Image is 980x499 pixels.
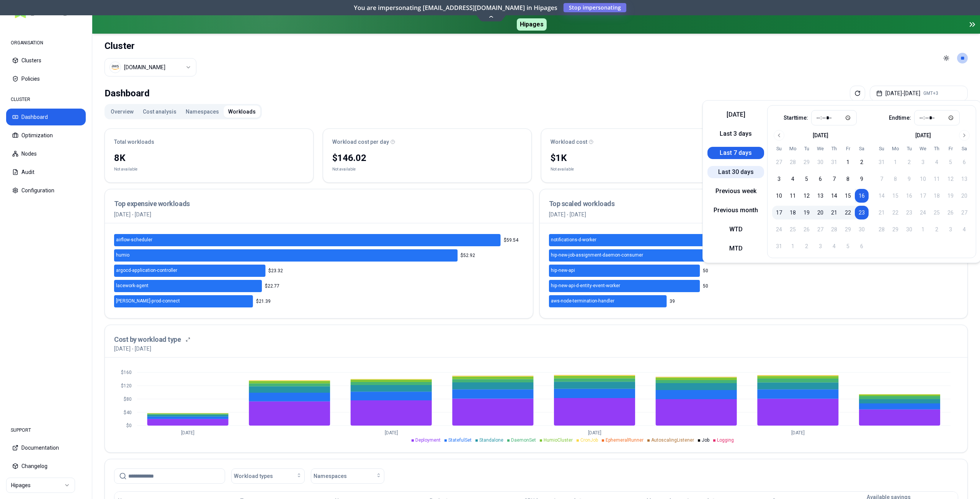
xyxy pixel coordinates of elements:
div: Not available [550,166,574,173]
tspan: $80 [124,397,132,402]
span: Namespaces [314,472,347,480]
button: Configuration [6,182,86,199]
button: 19 [800,206,813,219]
tspan: $40 [124,410,132,415]
span: EphemeralRunner [606,437,644,443]
div: Not available [114,166,137,173]
button: 23 [855,206,869,219]
p: [DATE] - [DATE] [114,211,524,218]
div: luke.kubernetes.hipagesgroup.com.au [124,63,165,71]
tspan: $160 [121,370,132,375]
label: Start time: [784,115,808,120]
img: aws [111,63,119,71]
h3: Top expensive workloads [114,198,524,209]
div: Total workloads [114,138,304,146]
div: [DATE] [915,132,931,139]
button: Last 30 days [707,166,764,178]
button: Go to next month [959,130,970,141]
button: 4 [786,172,800,186]
span: HumioCluster [544,437,573,443]
th: Sunday [772,145,786,152]
button: Workload types [231,468,305,484]
button: 14 [827,189,841,203]
div: ORGANISATION [6,35,86,50]
div: [DATE] [813,132,828,139]
button: 28 [786,155,800,169]
button: 29 [800,155,813,169]
button: MTD [707,242,764,255]
th: Friday [841,145,855,152]
th: Saturday [957,145,971,152]
button: Dashboard [6,109,86,125]
button: Policies [6,70,86,87]
button: 6 [813,172,827,186]
button: Clusters [6,52,86,69]
th: Tuesday [800,145,813,152]
tspan: $120 [121,383,132,388]
th: Friday [944,145,957,152]
span: Standalone [479,437,503,443]
th: Tuesday [902,145,916,152]
button: Overview [106,106,138,118]
div: $146.02 [332,152,522,164]
span: Hipages [517,18,547,31]
div: CLUSTER [6,92,86,107]
span: Job [702,437,709,443]
h1: Cluster [105,40,196,52]
button: Namespaces [311,468,384,484]
tspan: [DATE] [588,430,601,436]
span: Logging [717,437,734,443]
th: Monday [889,145,902,152]
button: Optimization [6,127,86,144]
h3: Top scaled workloads [549,198,959,209]
p: [DATE] - [DATE] [549,211,959,218]
button: 13 [813,189,827,203]
div: SUPPORT [6,423,86,438]
button: 11 [786,189,800,203]
tspan: $0 [126,423,132,428]
button: 21 [827,206,841,219]
button: Namespaces [181,106,224,118]
button: Last 3 days [707,128,764,140]
span: AutoscalingListener [651,437,694,443]
th: Thursday [827,145,841,152]
span: DaemonSet [511,437,536,443]
button: 20 [813,206,827,219]
span: CronJob [580,437,598,443]
button: 2 [855,155,869,169]
button: [DATE] [707,109,764,121]
button: Changelog [6,458,86,475]
tspan: [DATE] [791,430,805,436]
div: Workload cost [550,138,740,146]
span: StatefulSet [448,437,472,443]
button: 3 [772,172,786,186]
button: Cost analysis [138,106,181,118]
th: Saturday [855,145,869,152]
button: Previous week [707,185,764,197]
button: Audit [6,164,86,180]
button: Previous month [707,204,764,216]
th: Thursday [930,145,944,152]
button: 9 [855,172,869,186]
button: 31 [827,155,841,169]
button: 8 [841,172,855,186]
div: Workload cost per day [332,138,522,146]
span: GMT+3 [923,90,938,96]
span: Workload types [234,472,273,480]
button: 10 [772,189,786,203]
th: Wednesday [813,145,827,152]
th: Monday [786,145,800,152]
tspan: [DATE] [385,430,398,436]
button: Last 7 days [707,147,764,159]
button: [DATE]-[DATE]GMT+3 [870,86,968,101]
button: 30 [813,155,827,169]
button: 27 [772,155,786,169]
h3: Cost by workload type [114,334,181,345]
p: [DATE] - [DATE] [114,345,151,353]
button: Go to previous month [774,130,784,141]
div: 8K [114,152,304,164]
button: WTD [707,223,764,236]
button: 17 [772,206,786,219]
div: Not available [332,166,356,173]
span: Deployment [415,437,441,443]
